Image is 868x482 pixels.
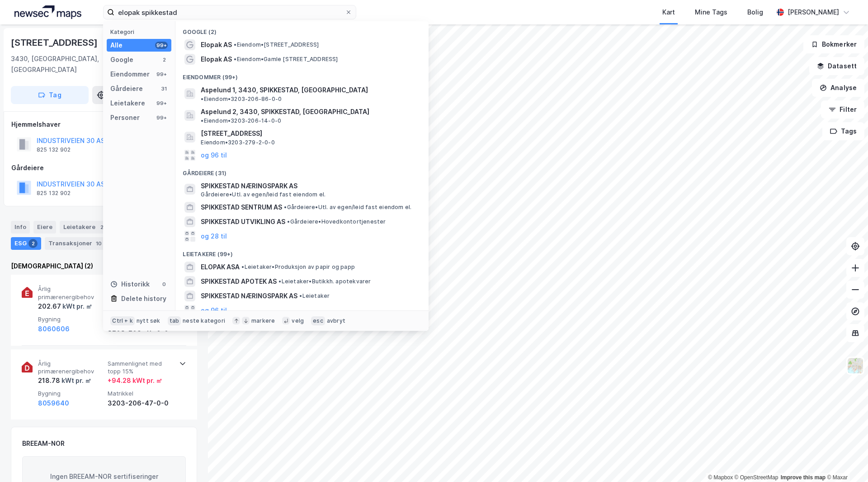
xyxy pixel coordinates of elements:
div: velg [292,317,304,325]
div: [DEMOGRAPHIC_DATA] (2) [11,261,197,272]
button: 8060606 [38,324,70,334]
span: • [287,218,290,225]
div: esc [311,316,325,325]
div: Delete history [121,293,166,304]
a: Mapbox [708,474,733,481]
span: SPIKKESTAD NÆRINGSPARK AS [201,291,297,301]
button: 8059640 [38,398,69,409]
div: neste kategori [183,317,225,325]
div: 99+ [155,100,168,107]
div: avbryt [327,317,345,325]
span: Leietaker • Butikkh. apotekvarer [278,278,371,285]
div: 31 [160,85,168,92]
button: Tag [11,86,89,104]
div: 202.67 [38,301,92,312]
div: Kontrollprogram for chat [823,439,868,482]
button: Filter [821,100,864,119]
div: 3430, [GEOGRAPHIC_DATA], [GEOGRAPHIC_DATA] [11,53,155,75]
button: Analyse [812,79,864,97]
span: • [201,117,203,124]
span: Eiendom • 3203-279-2-0-0 [201,139,274,146]
span: Elopak AS [201,54,232,65]
button: og 28 til [201,231,227,242]
input: Søk på adresse, matrikkel, gårdeiere, leietakere eller personer [114,5,345,19]
div: 99+ [155,114,168,121]
button: og 96 til [201,150,227,161]
div: Alle [110,40,123,51]
span: • [284,204,287,210]
span: • [201,95,203,102]
span: • [278,278,281,285]
div: nytt søk [137,317,160,325]
div: 2 [97,223,106,232]
div: 825 132 902 [37,190,71,197]
div: Historikk [110,279,150,290]
div: [STREET_ADDRESS] [11,35,99,50]
div: 99+ [155,42,168,49]
button: Bokmerker [803,35,864,53]
div: Ctrl + k [110,316,135,325]
div: Gårdeiere [11,162,197,173]
div: Google (2) [175,21,429,38]
div: Kart [662,7,675,18]
span: Leietaker • Produksjon av papir og papp [241,263,355,271]
span: SPIKKESTAD NÆRINGSPARK AS [201,181,418,191]
div: Personer [110,112,140,123]
span: [STREET_ADDRESS] [201,128,418,139]
div: 99+ [155,71,168,78]
div: Gårdeiere [110,83,143,94]
span: Bygning [38,390,104,397]
span: ELOPAK ASA [201,262,240,272]
span: Gårdeiere • Utl. av egen/leid fast eiendom el. [201,191,325,198]
div: Bolig [747,7,763,18]
img: Z [847,357,864,374]
div: kWt pr. ㎡ [61,301,92,312]
button: og 96 til [201,305,227,316]
span: • [234,41,236,48]
div: 10 [94,239,104,248]
span: Eiendom • 3203-206-86-0-0 [201,95,282,103]
div: Eiere [33,221,56,234]
iframe: Chat Widget [823,439,868,482]
span: SPIKKESTAD UTVIKLING AS [201,216,285,227]
a: Improve this map [781,474,826,481]
img: logo.a4113a55bc3d86da70a041830d287a7e.svg [14,5,81,19]
span: Elopak AS [201,39,232,50]
div: Info [11,221,30,234]
span: Aspelund 2, 3430, SPIKKESTAD, [GEOGRAPHIC_DATA] [201,106,369,117]
div: Gårdeiere (31) [175,162,429,179]
div: Google [110,54,133,65]
div: 2 [160,56,168,63]
div: + 94.28 kWt pr. ㎡ [108,375,162,386]
div: Leietakere [60,221,110,234]
div: 825 132 902 [37,146,71,153]
div: 0 [160,281,168,288]
div: 2 [28,239,38,248]
span: Bygning [38,315,104,323]
a: OpenStreetMap [735,474,778,481]
div: tab [168,316,181,325]
div: [PERSON_NAME] [788,7,839,18]
div: 3203-206-47-0-0 [108,398,174,409]
button: Datasett [809,57,864,75]
span: Årlig primærenergibehov [38,360,104,376]
div: Hjemmelshaver [11,119,197,130]
div: markere [251,317,275,325]
span: SPIKKESTAD APOTEK AS [201,276,277,287]
span: • [241,263,244,270]
span: SPIKKESTAD SENTRUM AS [201,202,282,213]
span: Gårdeiere • Utl. av egen/leid fast eiendom el. [284,204,411,211]
div: Eiendommer (99+) [175,67,429,83]
span: Leietaker [299,292,330,300]
span: Eiendom • 3203-206-14-0-0 [201,117,281,124]
span: • [234,56,236,62]
div: Leietakere [110,98,145,109]
span: • [299,292,302,299]
div: Kategori [110,29,171,35]
span: Matrikkel [108,390,174,397]
div: kWt pr. ㎡ [60,375,91,386]
button: Tags [822,122,864,140]
div: BREEAM-NOR [22,438,65,449]
div: Leietakere (99+) [175,243,429,260]
span: Eiendom • Gamle [STREET_ADDRESS] [234,56,338,63]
